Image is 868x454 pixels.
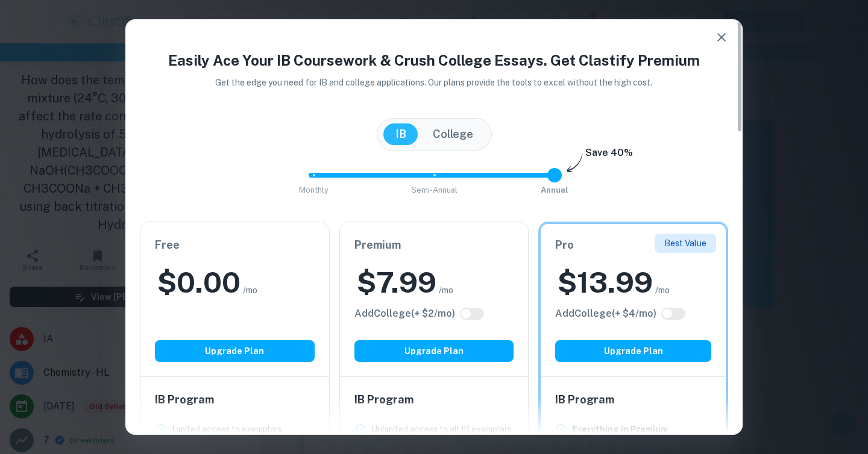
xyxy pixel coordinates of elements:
h2: $ 0.00 [157,263,241,302]
h6: IB Program [555,391,711,408]
h2: $ 13.99 [558,263,653,302]
h6: Free [155,237,315,253]
img: subscription-arrow.svg [567,153,583,173]
h2: $ 7.99 [357,263,436,302]
h6: IB Program [354,391,514,408]
h6: Click to see all the additional College features. [354,306,455,321]
button: IB [383,123,418,145]
span: Monthly [299,185,329,194]
span: /mo [655,284,670,297]
h6: Save 40% [585,146,633,166]
button: College [421,123,485,145]
h4: Easily Ace Your IB Coursework & Crush College Essays. Get Clastify Premium [140,49,728,71]
p: Best Value [664,237,706,250]
h6: IB Program [155,391,315,408]
button: Upgrade Plan [555,340,711,362]
button: Upgrade Plan [354,340,514,362]
span: Annual [541,185,568,194]
span: /mo [439,284,453,297]
button: Upgrade Plan [155,340,315,362]
p: Get the edge you need for IB and college applications. Our plans provide the tools to excel witho... [199,76,670,89]
span: /mo [243,284,257,297]
h6: Pro [555,237,711,253]
h6: Click to see all the additional College features. [555,306,656,321]
h6: Premium [354,237,514,253]
span: Semi-Annual [411,185,458,194]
